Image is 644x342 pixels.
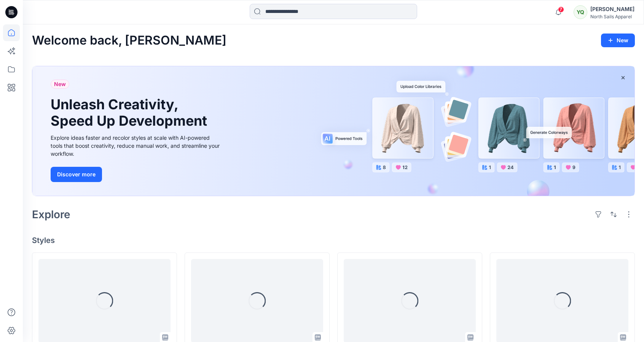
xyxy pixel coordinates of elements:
[590,5,634,14] div: [PERSON_NAME]
[32,236,635,245] h4: Styles
[601,34,635,47] button: New
[51,167,102,182] button: Discover more
[574,5,587,19] div: YQ
[51,96,210,129] h1: Unleash Creativity, Speed Up Development
[51,134,222,158] div: Explore ideas faster and recolor styles at scale with AI-powered tools that boost creativity, red...
[558,6,564,13] span: 7
[51,167,222,182] a: Discover more
[590,14,634,19] div: North Sails Apparel
[32,208,70,221] h2: Explore
[32,34,226,48] h2: Welcome back, [PERSON_NAME]
[54,80,66,89] span: New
